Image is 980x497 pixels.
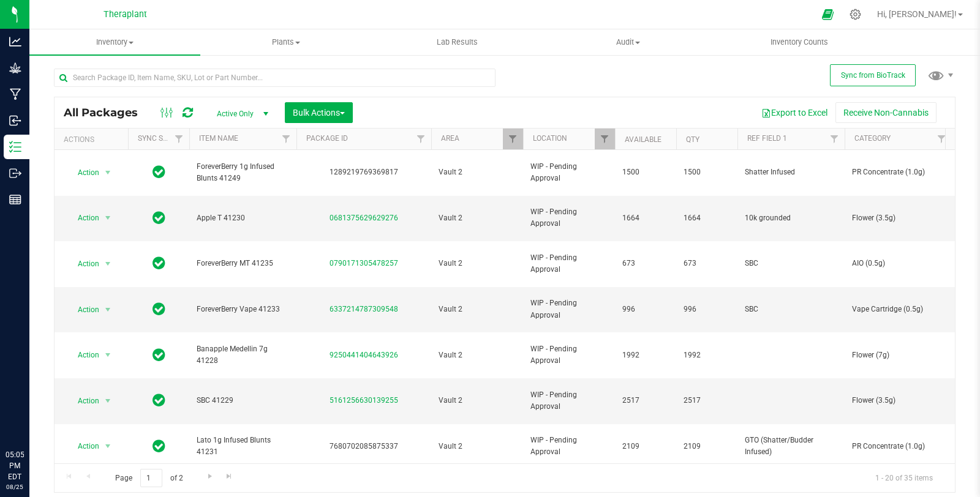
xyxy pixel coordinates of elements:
[877,9,957,19] span: Hi, [PERSON_NAME]!
[439,441,516,452] span: Vault 2
[201,469,219,485] a: Go to the next page
[745,435,837,458] span: GTO (Shatter/Budder Infused)
[622,395,669,406] span: 2517
[9,193,21,206] inline-svg: Reports
[169,129,189,149] a: Filter
[197,258,289,269] span: ForeverBerry MT 41235
[197,212,289,224] span: Apple T 41230
[6,449,24,482] p: 05:05 PM EDT
[441,134,459,143] a: Area
[197,161,289,184] span: ForeverBerry 1g Infused Blunts 41249
[29,29,200,55] a: Inventory
[199,134,238,143] a: Item Name
[533,134,567,143] a: Location
[9,62,21,74] inline-svg: Grow
[439,212,516,224] span: Vault 2
[100,164,116,181] span: select
[686,135,699,144] a: Qty
[622,349,669,361] span: 1992
[153,163,165,181] span: In Sync
[64,106,150,119] span: All Packages
[330,305,398,313] a: 6337214787309548
[543,29,714,55] a: Audit
[276,129,296,149] a: Filter
[439,166,516,178] span: Vault 2
[622,258,669,269] span: 673
[830,64,916,86] button: Sync from BioTrack
[153,209,165,226] span: In Sync
[684,258,730,269] span: 673
[530,343,608,367] span: WIP - Pending Approval
[197,395,289,406] span: SBC 41229
[854,134,891,143] a: Category
[852,166,944,178] span: PR Concentrate (1.0g)
[330,259,398,267] a: 0790171305478257
[852,349,944,361] span: Flower (7g)
[201,37,371,48] span: Plants
[543,37,713,48] span: Audit
[745,166,837,178] span: Shatter Infused
[330,396,398,405] a: 5161256630139255
[372,29,543,55] a: Lab Results
[330,351,398,359] a: 9250441404643926
[852,395,944,406] span: Flower (3.5g)
[197,343,289,367] span: Banapple Medellin 7g 41228
[530,206,608,230] span: WIP - Pending Approval
[814,2,842,26] span: Open Ecommerce Menu
[100,346,116,364] span: select
[153,438,165,455] span: In Sync
[420,37,494,48] span: Lab Results
[835,102,937,123] button: Receive Non-Cannabis
[197,304,289,315] span: ForeverBerry Vape 41233
[625,135,661,144] a: Available
[100,438,116,455] span: select
[745,304,837,315] span: SBC
[439,304,516,315] span: Vault 2
[530,161,608,184] span: WIP - Pending Approval
[714,29,884,55] a: Inventory Counts
[54,69,496,87] input: Search Package ID, Item Name, SKU, Lot or Part Number...
[221,469,238,485] a: Go to the last page
[852,441,944,452] span: PR Concentrate (1.0g)
[9,114,21,127] inline-svg: Inbound
[684,212,730,224] span: 1664
[439,395,516,406] span: Vault 2
[932,129,952,149] a: Filter
[9,88,21,100] inline-svg: Manufacturing
[330,214,398,222] a: 0681375629629276
[293,108,345,118] span: Bulk Actions
[153,346,165,364] span: In Sync
[824,129,845,149] a: Filter
[848,9,863,20] div: Manage settings
[684,166,730,178] span: 1500
[684,349,730,361] span: 1992
[852,304,944,315] span: Vape Cartridge (0.5g)
[67,392,100,409] span: Action
[530,389,608,413] span: WIP - Pending Approval
[595,129,615,149] a: Filter
[684,304,730,315] span: 996
[865,469,943,487] span: 1 - 20 of 35 items
[745,258,837,269] span: SBC
[503,129,523,149] a: Filter
[439,349,516,361] span: Vault 2
[622,304,669,315] span: 996
[67,209,100,226] span: Action
[852,212,944,224] span: Flower (3.5g)
[747,134,787,143] a: Ref Field 1
[6,482,24,491] p: 08/25
[67,301,100,318] span: Action
[9,141,21,153] inline-svg: Inventory
[153,301,165,318] span: In Sync
[100,301,116,318] span: select
[622,441,669,452] span: 2109
[100,392,116,409] span: select
[104,9,147,20] span: Theraplant
[295,441,433,452] div: 7680702085875337
[530,435,608,458] span: WIP - Pending Approval
[306,134,348,143] a: Package ID
[439,258,516,269] span: Vault 2
[100,255,116,272] span: select
[29,37,200,48] span: Inventory
[197,435,289,458] span: Lato 1g Infused Blunts 41231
